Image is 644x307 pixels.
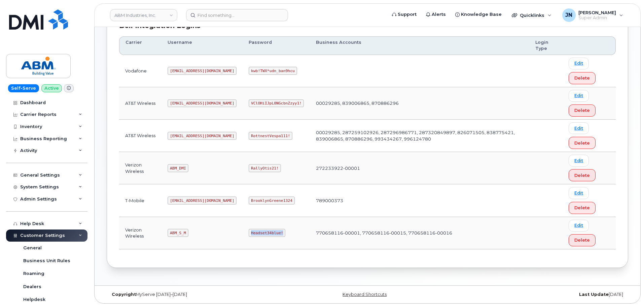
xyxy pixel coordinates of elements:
td: 00029285, 287259102926, 287296986771, 287320849897, 826071505, 838775421, 839006865, 870886296, 9... [310,120,529,152]
button: Delete [569,202,596,214]
a: Edit [569,187,589,199]
code: [EMAIL_ADDRESS][DOMAIN_NAME] [168,67,237,75]
a: Edit [569,90,589,102]
code: kwb!TWX*udn_ban9hcu [249,67,297,75]
code: ABM_S_M [168,229,188,237]
th: Business Accounts [310,36,529,55]
span: JN [565,11,572,19]
td: AT&T Wireless [119,120,162,152]
td: 00029285, 839006865, 870886296 [310,87,529,120]
th: Carrier [119,36,162,55]
th: Login Type [529,36,563,55]
div: [DATE] [454,292,628,297]
a: Keyboard Shortcuts [343,292,387,297]
td: 770658116-00001, 770658116-00015, 770658116-00016 [310,217,529,249]
a: Edit [569,220,589,232]
span: Delete [574,205,590,211]
a: Edit [569,155,589,166]
code: RallyOtis21! [249,164,281,172]
span: Delete [574,172,590,179]
td: 272233922-00001 [310,152,529,184]
span: Support [398,11,417,18]
div: Joe Nguyen Jr. [558,8,628,22]
code: [EMAIL_ADDRESS][DOMAIN_NAME] [168,196,237,205]
span: Delete [574,140,590,146]
span: Delete [574,75,590,81]
a: Edit [569,58,589,69]
span: Delete [574,237,590,243]
span: Alerts [432,11,446,18]
code: BrooklynGreene1324 [249,196,294,205]
button: Delete [569,72,596,84]
span: Delete [574,107,590,114]
th: Password [243,36,310,55]
strong: Copyright [112,292,136,297]
strong: Last Update [579,292,609,297]
div: MyServe [DATE]–[DATE] [107,292,281,297]
a: Knowledge Base [451,8,506,21]
a: Edit [569,122,589,134]
td: Verizon Wireless [119,152,162,184]
th: Username [162,36,243,55]
input: Find something... [186,9,288,21]
span: [PERSON_NAME] [578,10,616,15]
code: ABM_DMI [168,164,188,172]
td: Verizon Wireless [119,217,162,249]
button: Delete [569,234,596,246]
a: Alerts [421,8,451,21]
button: Delete [569,137,596,149]
td: AT&T Wireless [119,87,162,120]
code: VClOHiIJpL0NGcbnZzyy1! [249,99,304,108]
div: Quicklinks [507,8,556,22]
code: Headset34blue! [249,229,285,237]
code: [EMAIL_ADDRESS][DOMAIN_NAME] [168,99,237,108]
span: Knowledge Base [461,11,502,18]
td: T-Mobile [119,184,162,217]
button: Delete [569,104,596,117]
td: 789000373 [310,184,529,217]
td: Vodafone [119,55,162,87]
code: RottnestVespa111! [249,132,292,140]
span: Quicklinks [520,12,544,18]
span: Super Admin [578,15,616,21]
a: ABM Industries, Inc. [110,9,177,21]
a: Support [387,8,421,21]
code: [EMAIL_ADDRESS][DOMAIN_NAME] [168,132,237,140]
button: Delete [569,169,596,181]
